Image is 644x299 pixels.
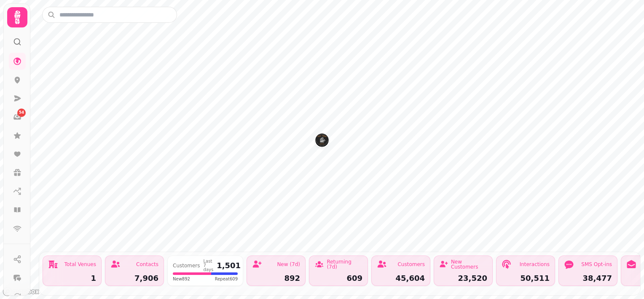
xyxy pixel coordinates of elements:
span: 54 [19,110,24,116]
div: 7,906 [110,275,158,282]
div: New Customers [451,259,487,269]
div: 50,511 [502,275,550,282]
a: 54 [9,109,26,125]
div: Contacts [136,262,158,267]
div: Total Venues [64,262,96,267]
div: 38,477 [564,275,612,282]
div: 609 [314,275,362,282]
div: Map marker [315,133,329,149]
button: The Ship Inn [315,133,329,147]
span: New 892 [173,276,190,282]
div: Interactions [520,262,550,267]
div: 892 [252,275,300,282]
div: Customers [173,263,200,268]
a: Mapbox logo [3,287,40,296]
div: 1,501 [217,262,241,269]
div: 1 [48,275,96,282]
div: SMS Opt-ins [581,262,612,267]
div: 45,604 [377,275,425,282]
div: 23,520 [439,275,487,282]
span: Repeat 609 [215,276,238,282]
div: Last 7 days [204,259,214,272]
div: Customers [397,262,425,267]
div: Returning (7d) [327,259,362,269]
div: New (7d) [277,262,300,267]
